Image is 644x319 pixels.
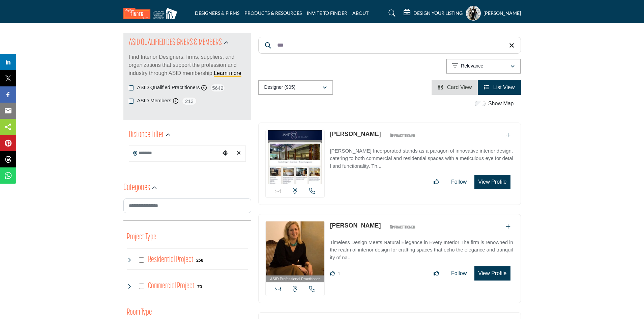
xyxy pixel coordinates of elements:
input: Select Residential Project checkbox [139,257,144,263]
img: ASID Qualified Practitioners Badge Icon [387,131,417,140]
a: PRODUCTS & RESOURCES [244,10,302,16]
button: Room Type [127,306,152,319]
a: Timeless Design Meets Natural Elegance in Every Interior The firm is renowned in the realm of int... [330,235,514,262]
span: 1 [338,270,340,276]
h4: Commercial Project: Involve the design, construction, or renovation of spaces used for business p... [148,280,195,292]
p: Relevance [461,63,483,70]
input: Select Commercial Project checkbox [139,284,144,289]
li: List View [478,80,521,95]
button: Show hide supplier dropdown [466,6,481,21]
li: Card View [432,80,478,95]
p: Janet Ott [330,130,381,139]
p: [PERSON_NAME] Incorporated stands as a paragon of innovative interior design, catering to both co... [330,147,514,170]
label: Show Map [488,100,514,108]
span: List View [493,84,515,90]
input: ASID Qualified Practitioners checkbox [129,85,134,90]
a: Learn more [214,70,241,76]
input: Search Location [129,147,220,160]
b: 258 [196,258,203,263]
button: Like listing [429,175,443,189]
img: ASID Qualified Practitioners Badge Icon [387,223,417,231]
button: View Profile [474,175,510,189]
p: Timeless Design Meets Natural Elegance in Every Interior The firm is renowned in the realm of int... [330,239,514,262]
p: Designer (905) [264,84,296,91]
div: 70 Results For Commercial Project [197,283,202,289]
h5: [PERSON_NAME] [484,10,521,17]
img: Janet Ott [266,130,325,184]
p: Karen Hott [330,221,381,230]
h4: Residential Project: Types of projects range from simple residential renovations to highly comple... [148,254,194,266]
a: Add To List [506,132,510,138]
img: Karen Hott [266,221,325,275]
a: Search [382,8,400,19]
h5: DESIGN YOUR LISTING [413,10,463,16]
button: Follow [447,267,471,280]
a: [PERSON_NAME] [330,222,381,229]
label: ASID Qualified Practitioners [137,84,200,91]
input: ASID Members checkbox [129,99,134,104]
input: Search Keyword [258,37,521,54]
p: Find Interior Designers, firms, suppliers, and organizations that support the profession and indu... [129,53,246,77]
img: Site Logo [123,8,181,19]
h2: ASID QUALIFIED DESIGNERS & MEMBERS [129,37,222,49]
span: 5642 [210,84,225,92]
button: Relevance [446,59,521,74]
label: ASID Members [137,97,172,105]
div: DESIGN YOUR LISTING [404,9,463,17]
h2: Categories [123,182,150,194]
h2: Distance Filter [129,129,164,141]
span: Card View [447,84,472,90]
span: ASID Professional Practitioner [270,276,320,282]
a: View List [484,84,515,90]
input: Search Category [123,198,251,213]
a: DESIGNERS & FIRMS [195,10,239,16]
b: 70 [197,284,202,289]
a: View Card [438,84,472,90]
a: [PERSON_NAME] Incorporated stands as a paragon of innovative interior design, catering to both co... [330,143,514,170]
a: Add To List [506,224,510,230]
i: Like [330,271,335,276]
a: [PERSON_NAME] [330,131,381,137]
a: ABOUT [352,10,369,16]
a: INVITE TO FINDER [307,10,347,16]
button: Follow [447,175,471,189]
a: ASID Professional Practitioner [266,221,325,283]
button: View Profile [474,266,510,281]
button: Like listing [429,267,443,280]
button: Designer (905) [258,80,333,95]
div: 258 Results For Residential Project [196,257,203,263]
div: Choose your current location [220,146,230,161]
div: Clear search location [234,146,244,161]
button: Project Type [127,231,156,244]
span: 213 [182,97,197,105]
